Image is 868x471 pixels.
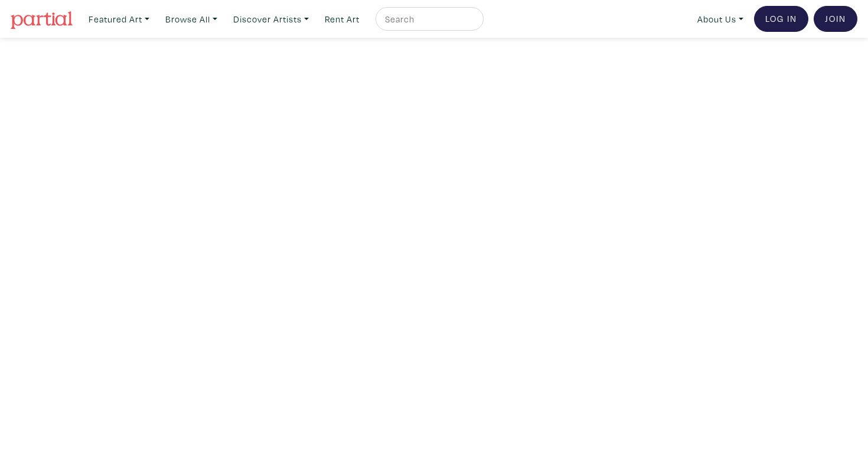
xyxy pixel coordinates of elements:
a: Featured Art [83,7,155,31]
input: Search [384,12,472,27]
a: Browse All [160,7,223,31]
a: About Us [692,7,749,31]
a: Log In [754,6,808,32]
a: Join [814,6,857,32]
a: Discover Artists [228,7,314,31]
a: Rent Art [319,7,365,31]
